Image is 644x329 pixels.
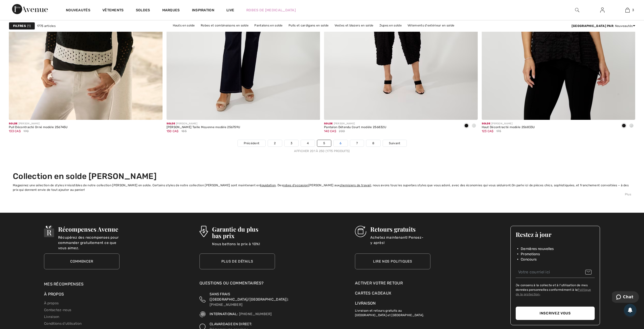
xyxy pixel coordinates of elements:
span: 1775 articles [37,24,56,28]
a: Lire nos politiques [355,253,430,269]
a: Robes et combinaisons en solde [198,22,251,29]
span: 133 CA$ [9,129,21,133]
p: Nous battons le prix à 10%! [212,241,275,251]
a: Suivant [383,140,406,147]
span: Inspiration [192,8,214,13]
a: Livraison [44,315,59,319]
a: Jupes en solde [377,22,404,29]
p: Récupérez des recompenses pour commander gratuitement ce que vous aimez. [58,235,119,245]
h3: Retours gratuits [370,226,430,232]
a: Vestes et blazers en solde [332,22,376,29]
div: [PERSON_NAME] Taille Moyenne modèle 256759U [167,126,240,129]
a: 7 [350,140,364,147]
button: Inscrivez vous [516,307,595,320]
span: 3 [632,8,634,12]
div: Black [620,122,628,130]
a: Robes de [MEDICAL_DATA] [246,8,296,13]
a: Plus de détails [199,253,275,269]
a: Se connecter [596,7,609,13]
div: Questions ou commentaires? [199,280,275,289]
span: Solde [324,122,333,125]
span: Promotions [521,251,540,257]
div: Off White [470,122,478,130]
a: 5 [317,140,331,147]
span: 200 [339,129,345,133]
span: INTERNATIONAL: [210,312,238,316]
a: Livraison [355,301,376,306]
strong: Filtres [13,24,26,28]
span: Précédent [244,141,260,145]
a: Mes récompenses [44,282,84,286]
a: robes d'occasion [283,184,308,187]
a: chemisiers de travail [340,184,371,187]
div: À propos [44,291,119,300]
a: 4 [301,140,315,147]
div: [PERSON_NAME] [324,122,386,126]
img: Sans Frais (Canada/EU) [199,291,206,307]
h2: Collection en solde [PERSON_NAME] [13,171,631,181]
a: Vêtements [102,8,124,13]
a: Conditions d'utilisation [44,321,82,326]
a: Contactez-nous [44,308,71,312]
span: Solde [9,122,18,125]
a: [PHONE_NUMBER] [239,312,272,316]
img: Garantie du plus bas prix [199,226,208,237]
a: Vêtements d'extérieur en solde [405,22,457,29]
a: Hauts en solde [170,22,197,29]
span: SANS FRAIS ([GEOGRAPHIC_DATA]/[GEOGRAPHIC_DATA]): [210,292,289,302]
img: Mes infos [600,7,605,13]
div: Haut Décontracté modèle 256833U [482,126,535,129]
a: [PHONE_NUMBER] [210,303,243,307]
div: [PERSON_NAME] [167,122,240,126]
div: Plus [13,192,631,197]
span: Suivant [389,141,400,145]
a: 1ère Avenue [12,4,48,14]
img: Mon panier [625,7,630,13]
a: Précédent [238,140,266,147]
p: Livraison et retours gratuits au [GEOGRAPHIC_DATA] et [GEOGRAPHIC_DATA]. [355,306,430,317]
span: 185 [181,129,187,133]
a: 8 [366,140,380,147]
iframe: Ouvre un widget dans lequel vous pouvez chatter avec l’un de nos agents [612,291,639,304]
strong: [GEOGRAPHIC_DATA] par [572,24,613,28]
a: À propos [44,301,59,305]
span: 1 [27,24,31,28]
span: 123 CA$ [482,129,494,133]
span: 175 [496,129,501,133]
input: Votre courriel ici [516,267,595,278]
div: [PERSON_NAME] [482,122,535,126]
a: 3 [285,140,298,147]
span: CLAVARDAGE EN DIRECT: [210,322,252,326]
a: 6 [334,140,347,147]
h3: Récompenses Avenue [58,226,119,232]
a: Pantalons en solde [252,22,285,29]
a: Pulls et cardigans en solde [286,22,331,29]
a: Soldes [136,8,150,13]
span: Concours [521,257,537,262]
a: Live [226,8,234,13]
p: Achetez maintenant! Pensez-y après! [370,235,430,245]
div: Pull Décontracté Orné modèle 256745U [9,126,68,129]
img: Retours gratuits [355,226,366,237]
h3: Garantie du plus bas prix [212,226,275,239]
div: Magasinez une sélection de styles irrésistibles de notre collection [PERSON_NAME] en solde. Certa... [13,183,631,192]
nav: Page navigation [9,140,635,153]
img: recherche [575,7,579,13]
a: Activer votre retour [355,280,430,286]
span: 140 CA$ [324,129,336,133]
img: Récompenses Avenue [44,226,54,237]
h3: Restez à jour [516,231,595,238]
a: Nouveautés [66,8,90,13]
div: Off White [628,122,635,130]
span: Solde [167,122,175,125]
a: liquidation [260,184,276,187]
a: 2 [268,140,282,147]
label: Je consens à la collecte et à l'utilisation de mes données personnelles conformément à la . [516,283,595,297]
div: Pantalon Détendu Court modèle 256832U [324,126,386,129]
div: Afficher 201 à 250 (1775 produits) [9,149,635,153]
span: 130 CA$ [167,129,179,133]
a: Commencer [44,253,119,269]
div: : Nouveautés [572,24,635,28]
